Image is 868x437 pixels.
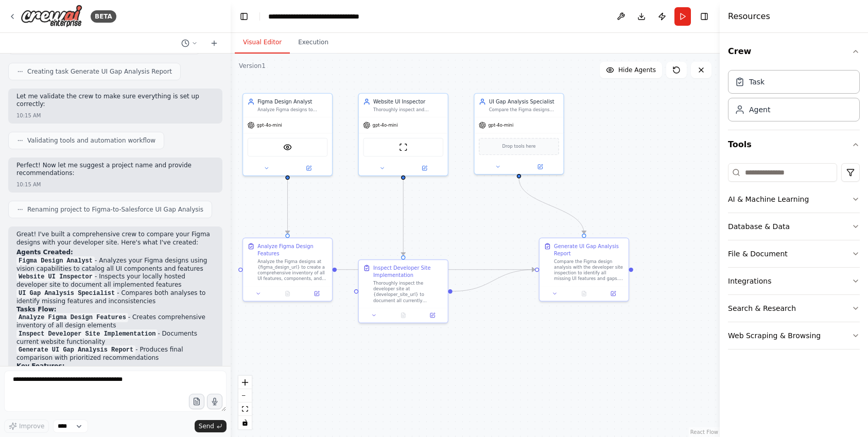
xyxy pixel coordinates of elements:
[195,420,227,432] button: Send
[257,258,327,282] div: Analyze the Figma designs at {figma_design_url} to create a comprehensive inventory of all UI fea...
[91,10,116,23] div: BETA
[749,104,770,115] div: Agent
[257,123,282,128] span: gpt-4o-mini
[283,143,292,152] img: VisionTool
[19,422,44,430] span: Improve
[728,66,860,130] div: Crew
[373,280,443,303] div: Thoroughly inspect the developer site at {developer_site_url} to document all currently implement...
[189,394,204,409] button: Upload files
[554,242,624,257] div: Generate UI Gap Analysis Report
[728,303,796,313] div: Search & Research
[16,313,128,322] code: Analyze Figma Design Features
[404,164,445,172] button: Open in side panel
[618,66,656,74] span: Hide Agents
[420,311,445,320] button: Open in side panel
[268,11,384,22] nav: breadcrumb
[238,403,252,416] button: fit view
[16,313,214,330] li: - Creates comprehensive inventory of all design elements
[235,32,290,54] button: Visual Editor
[238,389,252,403] button: zoom out
[16,257,214,273] li: - Analyzes your Figma designs using vision capabilities to catalog all UI components and features
[728,186,860,213] button: AI & Machine Learning
[489,98,559,106] div: UI Gap Analysis Specialist
[16,112,41,119] div: 10:15 AM
[697,9,711,24] button: Hide right sidebar
[400,180,407,255] g: Edge from eaada2d4-79a2-4d18-8009-28cf62de4188 to 1119db24-dc64-4d19-815a-f3a9e5cfa970
[177,37,202,49] button: Switch to previous chat
[238,376,252,389] button: zoom in
[304,289,329,298] button: Open in side panel
[272,289,303,298] button: No output available
[569,289,599,298] button: No output available
[242,238,333,302] div: Analyze Figma Design FeaturesAnalyze the Figma designs at {figma_design_url} to create a comprehe...
[207,394,222,409] button: Click to speak your automation idea
[519,163,560,171] button: Open in side panel
[16,273,214,289] li: - Inspects your locally hosted developer site to document all implemented features
[16,346,214,362] li: - Produces final comparison with prioritized recommendations
[358,259,448,323] div: Inspect Developer Site ImplementationThoroughly inspect the developer site at {developer_site_url...
[199,422,214,430] span: Send
[488,123,513,128] span: gpt-4o-mini
[206,37,222,49] button: Start a new chat
[16,330,214,346] li: - Documents current website functionality
[690,429,718,435] a: React Flow attribution
[16,362,64,370] strong: Key Features:
[600,62,662,78] button: Hide Agents
[601,289,626,298] button: Open in side panel
[539,238,630,302] div: Generate UI Gap Analysis ReportCompare the Figma design analysis with the developer site inspecti...
[728,213,860,240] button: Database & Data
[728,322,860,349] button: Web Scraping & Browsing
[728,330,821,341] div: Web Scraping & Browsing
[257,242,327,257] div: Analyze Figma Design Features
[399,143,408,152] img: ScrapeWebsiteTool
[16,345,135,355] code: Generate UI Gap Analysis Report
[16,93,214,109] p: Let me validate the crew to make sure everything is set up correctly:
[728,249,788,259] div: File & Document
[373,98,443,106] div: Website UI Inspector
[515,178,587,233] g: Edge from 8dfdfc00-7ea6-43f8-a6f5-67859f79a837 to c3485282-3d85-4c7e-b331-20de329c637d
[16,231,214,247] p: Great! I've built a comprehensive crew to compare your Figma designs with your developer site. He...
[728,37,860,66] button: Crew
[373,107,443,112] div: Thoroughly inspect and document all UI features, components, and functionality present on the {de...
[27,205,203,214] span: Renaming project to Figma-to-Salesforce UI Gap Analysis
[290,32,337,54] button: Execution
[728,240,860,267] button: File & Document
[288,164,329,172] button: Open in side panel
[16,289,214,306] li: - Compares both analyses to identify missing features and inconsistencies
[728,268,860,294] button: Integrations
[474,93,564,175] div: UI Gap Analysis SpecialistCompare the Figma designs with the implemented website to identify miss...
[728,295,860,322] button: Search & Research
[16,272,95,282] code: Website UI Inspector
[16,181,41,188] div: 10:15 AM
[16,329,158,339] code: Inspect Developer Site Implementation
[284,180,291,234] g: Edge from 471ed29a-8829-437a-a726-6c0b0caa1282 to 5b625c97-973d-4bc9-9c69-28e1a7cbe8f5
[27,67,172,76] span: Creating task Generate UI Gap Analysis Report
[239,62,266,70] div: Version 1
[16,162,214,178] p: Perfect! Now let me suggest a project name and provide recommendations:
[728,10,770,23] h4: Resources
[373,123,398,128] span: gpt-4o-mini
[388,311,419,320] button: No output available
[453,266,535,295] g: Edge from 1119db24-dc64-4d19-815a-f3a9e5cfa970 to c3485282-3d85-4c7e-b331-20de329c637d
[4,419,49,433] button: Improve
[728,159,860,358] div: Tools
[257,107,327,112] div: Analyze Figma designs to identify all UI components, features, layouts, and interactive elements ...
[728,194,809,204] div: AI & Machine Learning
[16,249,73,256] strong: Agents Created:
[238,376,252,429] div: React Flow controls
[242,93,333,177] div: Figma Design AnalystAnalyze Figma designs to identify all UI components, features, layouts, and i...
[237,9,251,24] button: Hide left sidebar
[238,416,252,429] button: toggle interactivity
[489,107,559,112] div: Compare the Figma designs with the implemented website to identify missing UI features, inconsist...
[728,276,771,286] div: Integrations
[257,98,327,106] div: Figma Design Analyst
[358,93,448,177] div: Website UI InspectorThoroughly inspect and document all UI features, components, and functionalit...
[16,256,95,266] code: Figma Design Analyst
[554,258,624,282] div: Compare the Figma design analysis with the developer site inspection to identify all missing UI f...
[749,77,765,87] div: Task
[728,130,860,159] button: Tools
[21,5,82,28] img: Logo
[27,136,155,145] span: Validating tools and automation workflow
[502,143,535,150] span: Drop tools here
[373,265,443,279] div: Inspect Developer Site Implementation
